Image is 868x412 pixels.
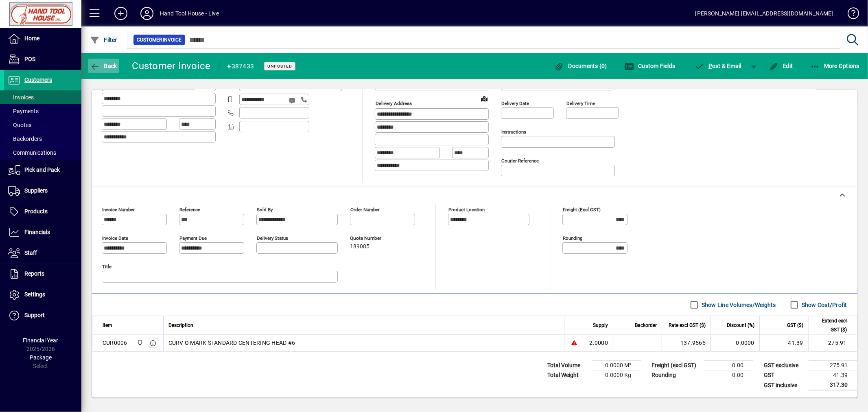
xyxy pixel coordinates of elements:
td: 41.39 [759,335,808,351]
mat-label: Delivery date [501,101,529,106]
a: Products [4,202,81,222]
a: Knowledge Base [842,2,858,28]
button: Send SMS [283,91,303,110]
button: Profile [134,6,160,21]
button: Post & Email [691,59,746,73]
button: Back [88,59,119,73]
span: Pick and Pack [24,167,60,173]
td: GST exclusive [760,361,809,370]
span: P [708,63,712,69]
mat-label: Title [102,264,112,270]
span: Custom Fields [624,63,676,69]
a: Financials [4,222,81,243]
span: Home [24,35,39,42]
mat-label: Order number [350,207,380,213]
a: POS [4,49,81,70]
a: Backorders [4,132,81,146]
mat-label: Rounding [563,235,582,241]
mat-label: Sold by [257,207,273,213]
button: Edit [767,59,795,73]
span: 2.0000 [590,339,608,347]
mat-label: Reference [179,207,200,213]
span: Description [168,321,193,330]
div: #387433 [227,60,254,73]
span: CURV O MARK STANDARD CENTERING HEAD #6 [168,339,295,347]
span: Payments [8,108,39,114]
label: Show Line Volumes/Weights [700,301,776,309]
a: Support [4,305,81,326]
a: Communications [4,146,81,160]
span: Unposted [267,64,292,69]
app-page-header-button: Back [81,59,126,73]
button: Add [108,6,134,21]
td: 275.91 [808,335,857,351]
td: 317.30 [809,380,857,390]
mat-label: Product location [448,207,485,213]
span: Financial Year [23,337,59,344]
a: Payments [4,104,81,118]
td: 0.00 [704,370,753,380]
button: More Options [808,59,862,73]
span: Customers [24,77,52,83]
span: Supply [593,321,608,330]
mat-label: Invoice date [102,235,128,241]
span: ost & Email [695,63,742,69]
a: Reports [4,264,81,284]
span: More Options [810,63,860,69]
td: GST inclusive [760,380,809,390]
a: Suppliers [4,181,81,201]
button: Custom Fields [622,59,678,73]
span: Rate excl GST ($) [669,321,706,330]
mat-label: Invoice number [102,207,135,213]
span: Quote number [350,236,399,241]
span: Discount (%) [727,321,754,330]
td: Total Volume [543,361,592,370]
div: [PERSON_NAME] [EMAIL_ADDRESS][DOMAIN_NAME] [695,7,833,20]
span: Backorder [635,321,657,330]
mat-label: Delivery status [257,235,288,241]
span: Back [90,63,117,69]
span: Products [24,208,48,215]
td: GST [760,370,809,380]
a: View on map [478,92,491,105]
span: 189085 [350,243,370,250]
span: Support [24,312,45,318]
td: 0.0000 Kg [592,370,641,380]
span: Package [30,354,52,361]
span: Invoices [8,94,34,101]
td: 41.39 [809,370,857,380]
td: 275.91 [809,361,857,370]
td: Total Weight [543,370,592,380]
td: Freight (excl GST) [647,361,704,370]
span: Financials [24,229,50,235]
button: Filter [88,33,119,47]
div: Hand Tool House - Live [160,7,219,20]
span: Item [103,321,112,330]
span: Filter [90,37,117,43]
mat-label: Delivery time [566,101,595,106]
button: Documents (0) [552,59,609,73]
a: Quotes [4,118,81,132]
span: GST ($) [787,321,803,330]
a: Pick and Pack [4,160,81,180]
label: Show Cost/Profit [800,301,847,309]
mat-label: Instructions [501,129,526,135]
div: CUR0006 [103,339,127,347]
a: Settings [4,285,81,305]
a: Staff [4,243,81,263]
mat-label: Freight (excl GST) [563,207,601,213]
td: Rounding [647,370,704,380]
mat-label: Payment due [179,235,207,241]
span: Quotes [8,122,31,128]
span: Backorders [8,136,42,142]
td: 0.0000 M³ [592,361,641,370]
span: Extend excl GST ($) [813,316,847,334]
span: Suppliers [24,187,48,194]
span: Frankton [135,338,144,347]
div: Customer Invoice [132,59,211,72]
span: Customer Invoice [137,36,182,44]
span: Edit [769,63,793,69]
mat-label: Courier Reference [501,158,539,164]
a: Invoices [4,90,81,104]
span: POS [24,56,35,62]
